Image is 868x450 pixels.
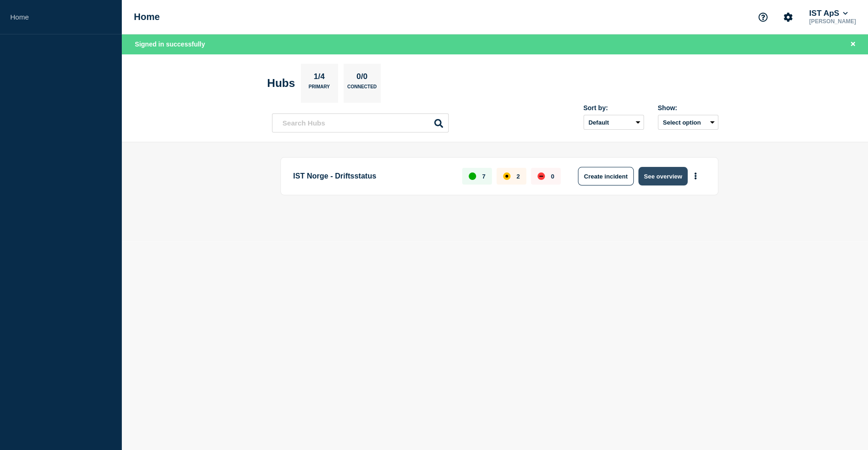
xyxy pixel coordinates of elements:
h1: Home [134,12,160,22]
p: Primary [309,84,330,94]
button: Close banner [847,39,859,50]
select: Sort by [583,115,644,130]
button: IST ApS [807,9,849,18]
div: Show: [658,104,718,112]
p: 7 [482,173,485,180]
button: Create incident [578,167,634,185]
button: Select option [658,115,718,130]
button: More actions [689,168,702,185]
p: 0 [551,173,554,180]
button: See overview [638,167,688,185]
div: affected [503,172,510,180]
div: Sort by: [583,104,644,112]
div: up [469,172,476,180]
input: Search Hubs [272,113,449,132]
button: Support [753,7,773,27]
p: 0/0 [353,72,371,84]
div: down [537,172,545,180]
p: [PERSON_NAME] [807,18,858,25]
p: IST Norge - Driftsstatus [293,167,452,185]
p: 2 [517,173,520,180]
button: Account settings [778,7,798,27]
h2: Hubs [267,77,295,90]
span: Signed in successfully [135,40,205,48]
p: 1/4 [310,72,328,84]
p: Connected [347,84,377,94]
